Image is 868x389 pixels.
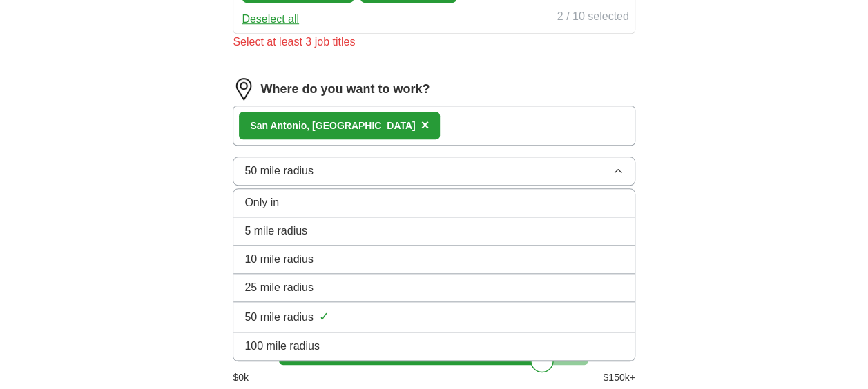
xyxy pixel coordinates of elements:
[233,34,635,50] div: Select at least 3 job titles
[244,223,307,239] span: 5 mile radius
[242,11,299,28] button: Deselect all
[244,163,314,179] span: 50 mile radius
[233,157,635,186] button: 50 mile radius
[250,120,307,131] strong: San Antonio
[244,251,314,268] span: 10 mile radius
[233,370,249,385] span: $ 0 k
[260,80,430,99] label: Where do you want to work?
[233,78,255,100] img: location.png
[244,309,314,326] span: 50 mile radius
[557,8,629,28] div: 2 / 10 selected
[250,119,415,133] div: , [GEOGRAPHIC_DATA]
[421,117,430,132] span: ×
[244,338,320,355] span: 100 mile radius
[244,279,314,296] span: 25 mile radius
[244,194,279,211] span: Only in
[319,308,329,326] span: ✓
[603,370,635,385] span: $ 150 k+
[421,115,430,136] button: ×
